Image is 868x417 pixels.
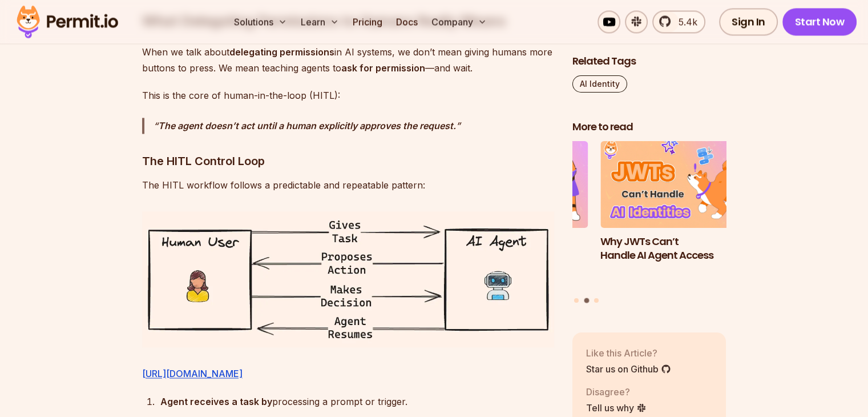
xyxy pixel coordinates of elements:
img: Why JWTs Can’t Handle AI Agent Access [600,142,754,228]
img: image.png [142,211,554,347]
a: Tell us why [586,401,647,415]
li: 1 of 3 [434,142,588,292]
strong: ask for permission [341,62,425,74]
button: Company [427,10,491,33]
a: Sign In [719,8,778,35]
h3: The HITL Control Loop [142,152,554,170]
strong: delegating permissions [229,46,334,58]
img: Permit logo [11,2,123,41]
p: The HITL workflow follows a predictable and repeatable pattern: [142,177,554,193]
li: 2 of 3 [600,142,754,292]
button: Go to slide 2 [584,299,589,304]
p: This is the core of human-in-the-loop (HITL): [142,87,554,103]
h3: The Ultimate Guide to MCP Auth: Identity, Consent, and Agent Security [434,235,588,277]
button: Go to slide 3 [594,299,599,303]
div: Posts [572,142,726,306]
a: Pricing [348,10,387,33]
h3: Why JWTs Can’t Handle AI Agent Access [600,235,754,263]
strong: The agent doesn’t act until a human explicitly approves the request. [158,120,456,131]
a: Docs [391,10,422,33]
p: When we talk about in AI systems, we don’t mean giving humans more buttons to press. We mean teac... [142,44,554,76]
p: Disagree? [586,385,647,399]
button: Go to slide 1 [574,299,579,303]
a: AI Identity [572,76,627,93]
p: Like this Article? [586,346,671,360]
strong: Agent receives a task by [160,395,272,407]
a: Why JWTs Can’t Handle AI Agent AccessWhy JWTs Can’t Handle AI Agent Access [600,142,754,292]
button: Learn [296,10,344,33]
a: 5.4k [652,10,705,33]
button: Solutions [229,10,292,33]
a: Star us on Github [586,362,671,376]
a: Start Now [782,8,857,35]
div: processing a prompt or trigger. [160,393,554,409]
a: [URL][DOMAIN_NAME] [142,368,243,379]
span: 5.4k [672,15,697,29]
h2: More to read [572,121,726,135]
h2: Related Tags [572,55,726,69]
